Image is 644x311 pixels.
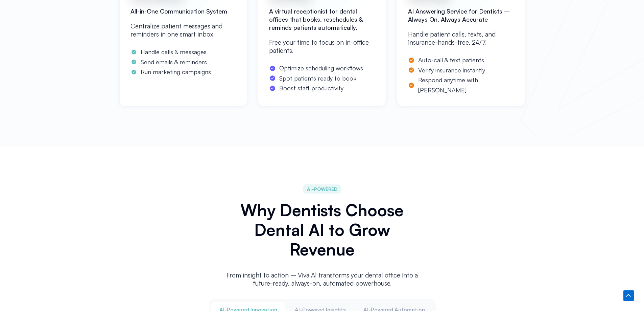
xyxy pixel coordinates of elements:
[278,83,343,93] span: Boost staff productivity
[416,55,484,65] span: Auto-call & text patients
[307,185,337,193] span: AI-POWERED
[139,67,211,77] span: Run marketing campaigns
[408,30,514,46] p: Handle patient calls, texts, and insurance-hands-free, 24/7.
[278,63,363,73] span: Optimize scheduling workflows
[139,57,207,67] span: Send emails & reminders
[139,47,207,57] span: Handle calls & messages
[269,7,375,31] h2: A virtual receptionist for dental offices that books, reschedules & reminds patients automatically.
[224,200,420,259] h2: Why Dentists Choose Dental AI to Grow Revenue
[416,65,485,75] span: Verify insurance instantly
[224,271,420,287] p: From insight to action – Viva Al transforms your dental office into a future-ready, always-on, au...
[416,75,514,95] span: Respond anytime with [PERSON_NAME]
[269,38,375,54] p: Free your time to focus on in-office patients.
[130,7,236,15] h2: All-in-One Communication System
[278,73,356,84] span: Spot patients ready to book
[408,7,514,23] h2: AI Answering Service for Dentists – Always On, Always Accurate
[130,22,236,38] p: Centralize patient messages and reminders in one smart inbox.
